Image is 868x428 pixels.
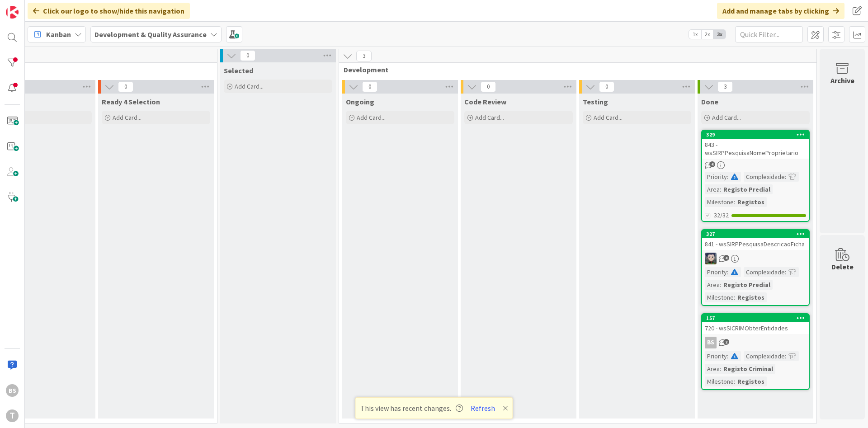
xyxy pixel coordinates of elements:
span: : [785,267,786,277]
div: Milestone [705,292,734,302]
div: 329 [706,132,809,138]
div: Registos [735,197,767,207]
div: 841 - wsSIRPPesquisaDescricaoFicha [702,238,809,250]
span: 32/32 [714,211,729,220]
span: : [785,172,786,182]
span: Add Card... [357,113,386,122]
a: 329843 - wsSIRPPesquisaNomeProprietarioPriority:Complexidade:Area:Registo PredialMilestone:Regist... [701,130,810,222]
div: Registos [735,376,767,386]
span: Ongoing [346,97,374,106]
div: 720 - wsSICRIMObterEntidades [702,322,809,334]
span: 0 [599,81,614,92]
div: Area [705,184,720,194]
img: LS [705,253,717,264]
span: : [727,351,728,361]
span: : [734,197,735,207]
div: Complexidade [744,172,785,182]
div: Priority [705,351,727,361]
span: 3 [717,81,733,92]
b: Development & Quality Assurance [94,30,207,39]
span: : [727,267,728,277]
span: Add Card... [712,113,741,122]
span: : [720,364,721,374]
div: Click our logo to show/hide this navigation [28,3,190,19]
span: Code Review [464,97,506,106]
span: 0 [481,81,496,92]
div: Area [705,364,720,374]
span: : [734,376,735,386]
div: 157720 - wsSICRIMObterEntidades [702,314,809,334]
span: Add Card... [235,82,264,90]
span: This view has recent changes. [360,403,463,414]
img: Visit kanbanzone.com [6,6,19,19]
button: Refresh [467,402,498,414]
div: T [6,409,19,422]
a: 157720 - wsSICRIMObterEntidadesBSPriority:Complexidade:Area:Registo CriminalMilestone:Registos [701,313,810,390]
span: 2x [701,30,713,39]
div: Delete [831,261,854,272]
span: Ready 4 Selection [102,97,160,106]
span: : [785,351,786,361]
span: Kanban [46,29,71,40]
span: Development [344,65,805,74]
span: Add Card... [475,113,504,122]
div: 843 - wsSIRPPesquisaNomeProprietario [702,139,809,159]
div: Add and manage tabs by clicking [717,3,844,19]
span: 0 [118,81,133,92]
div: 157 [706,315,809,321]
span: 3x [713,30,726,39]
div: BS [6,384,19,397]
span: Done [701,97,718,106]
div: Complexidade [744,351,785,361]
span: 4 [723,255,729,261]
div: Archive [830,75,854,86]
span: : [734,292,735,302]
div: 329 [702,131,809,139]
div: LS [702,253,809,264]
div: BS [705,337,717,348]
div: 327841 - wsSIRPPesquisaDescricaoFicha [702,230,809,250]
input: Quick Filter... [735,26,803,42]
div: Complexidade [744,267,785,277]
div: Area [705,280,720,290]
span: 4 [709,161,715,167]
div: Registo Criminal [721,364,775,374]
span: : [720,280,721,290]
span: Add Card... [113,113,142,122]
span: 0 [240,50,255,61]
div: 327 [706,231,809,237]
div: Registo Predial [721,280,773,290]
div: 329843 - wsSIRPPesquisaNomeProprietario [702,131,809,159]
div: Priority [705,172,727,182]
div: 327 [702,230,809,238]
span: : [720,184,721,194]
span: : [727,172,728,182]
span: Add Card... [594,113,623,122]
div: Milestone [705,376,734,386]
div: Registo Predial [721,184,773,194]
div: Registos [735,292,767,302]
span: Testing [583,97,608,106]
a: 327841 - wsSIRPPesquisaDescricaoFichaLSPriority:Complexidade:Area:Registo PredialMilestone:Registos [701,229,810,306]
div: Milestone [705,197,734,207]
span: 0 [362,81,377,92]
span: 1x [689,30,701,39]
div: Priority [705,267,727,277]
div: BS [702,337,809,348]
div: 157 [702,314,809,322]
span: Selected [224,66,253,75]
span: 3 [356,51,372,61]
span: 2 [723,339,729,345]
